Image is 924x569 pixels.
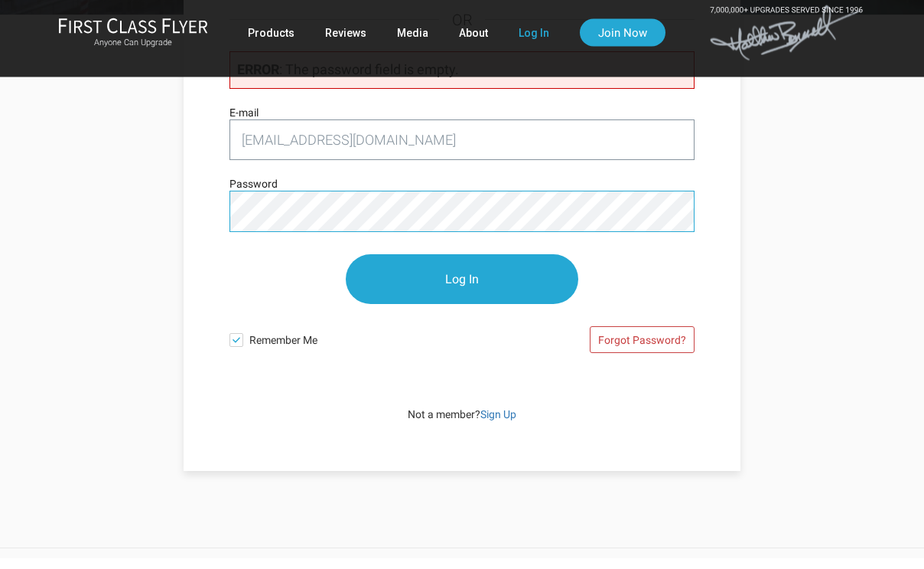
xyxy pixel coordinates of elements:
a: Media [397,30,428,57]
a: Log In [519,30,549,57]
a: Sign Up [480,420,516,432]
small: Anyone Can Upgrade [58,48,208,59]
img: First Class Flyer [58,28,208,44]
a: Join Now [580,30,665,57]
label: Password [229,187,278,204]
input: Log In [346,266,578,316]
span: Remember Me [249,337,462,360]
a: About [459,30,488,57]
label: E-mail [229,116,259,132]
a: First Class FlyerAnyone Can Upgrade [58,28,208,59]
a: Forgot Password? [590,338,695,365]
a: Reviews [325,30,366,57]
a: Products [248,30,294,57]
span: Not a member? [408,420,516,432]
